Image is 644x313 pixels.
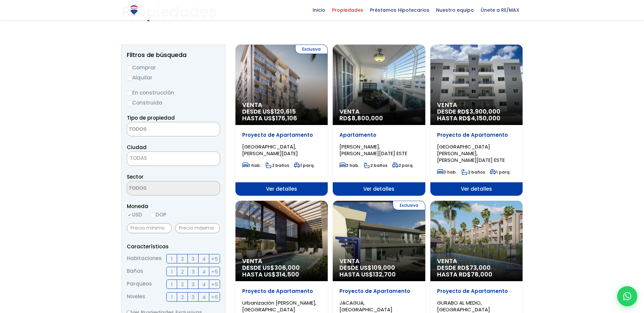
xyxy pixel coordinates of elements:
span: 3 hab. [437,169,457,175]
span: Ciudad [127,144,147,151]
span: 3 [192,280,195,289]
span: HASTA RD$ [437,271,516,278]
input: Precio mínimo [127,223,172,233]
a: Exclusiva Venta DESDE US$120,615 HASTA US$176,106 Proyecto de Apartamento [GEOGRAPHIC_DATA], [PER... [235,45,328,196]
span: 132,700 [373,270,396,278]
input: Comprar [127,65,132,71]
img: Logo de REMAX [128,4,140,16]
span: Venta [437,102,516,108]
span: Sector [127,173,144,180]
p: Características [127,242,220,251]
span: 176,106 [276,114,297,122]
span: 4 [202,267,206,276]
span: GURABO AL MEDIO, [GEOGRAPHIC_DATA] [437,299,490,313]
span: [PERSON_NAME], [PERSON_NAME][DATE] ESTE [339,143,407,157]
span: 78,000 [471,270,492,278]
span: Ver detalles [430,182,523,196]
h2: Filtros de búsqueda [127,52,220,58]
span: 1 parq. [294,163,315,168]
span: DESDE US$ [242,108,321,122]
span: 306,000 [274,263,300,272]
span: 4 [202,280,206,289]
input: Construida [127,101,132,106]
span: +5 [211,280,218,289]
span: Moneda [127,202,220,210]
span: Ver detalles [333,182,425,196]
label: DOP [150,210,166,219]
input: USD [127,212,132,218]
span: TODAS [130,154,147,162]
span: 3 [192,267,195,276]
span: 1 [171,255,173,263]
p: Proyecto de Apartamento [437,132,516,138]
span: [GEOGRAPHIC_DATA][PERSON_NAME], [PERSON_NAME][DATE] ESTE [437,143,505,164]
span: 1 [171,267,173,276]
label: En construcción [127,88,220,97]
span: 2 baños [266,163,289,168]
span: Parqueos [127,279,152,289]
span: 8,800,000 [352,114,383,122]
span: Venta [242,102,321,108]
span: +5 [211,293,218,301]
span: Venta [339,108,418,115]
p: Proyecto de Apartamento [242,132,321,138]
span: Inicio [309,5,329,15]
span: +5 [211,255,218,263]
span: Tipo de propiedad [127,114,175,121]
span: [GEOGRAPHIC_DATA], [PERSON_NAME][DATE] [242,143,298,157]
span: 3 hab. [339,163,359,168]
span: Urbanización [PERSON_NAME], [GEOGRAPHIC_DATA] [242,299,316,313]
span: 2 [181,267,184,276]
span: Nuestro equipo [433,5,477,15]
span: JACAGUA, [GEOGRAPHIC_DATA] [339,299,392,313]
span: 109,000 [372,263,395,272]
span: Baños [127,267,143,276]
span: Propiedades [329,5,367,15]
span: Niveles [127,292,145,302]
span: RD$ [339,114,383,122]
span: Habitaciones [127,254,162,263]
span: +5 [211,267,218,276]
span: DESDE RD$ [437,264,516,278]
span: DESDE RD$ [437,108,516,122]
span: 1 [171,280,173,289]
span: Venta [339,258,418,264]
span: 3,900,000 [470,107,500,116]
span: DESDE US$ [242,264,321,278]
span: HASTA US$ [339,271,418,278]
span: HASTA RD$ [437,115,516,122]
span: 4,150,000 [471,114,500,122]
span: Únete a RE/MAX [477,5,523,15]
span: 4 [202,255,206,263]
span: 2 parq. [392,163,414,168]
textarea: Search [127,181,192,196]
span: 3 [192,255,195,263]
label: Alquilar [127,73,220,82]
span: TODAS [127,153,220,163]
span: 120,615 [274,107,296,116]
span: 2 [181,255,184,263]
a: Venta DESDE RD$3,900,000 HASTA RD$4,150,000 Proyecto de Apartamento [GEOGRAPHIC_DATA][PERSON_NAME... [430,45,523,196]
span: 73,000 [470,263,491,272]
span: Venta [437,258,516,264]
textarea: Search [127,122,192,137]
span: 2 [181,293,184,301]
span: 2 [181,280,184,289]
span: 4 [202,293,206,301]
input: Alquilar [127,75,132,81]
span: Venta [242,258,321,264]
span: Exclusiva [295,45,328,54]
input: Precio máximo [175,223,220,233]
p: Proyecto de Apartamento [339,288,418,295]
p: Apartamento [339,132,418,138]
span: Préstamos Hipotecarios [367,5,433,15]
span: Exclusiva [393,201,425,210]
span: 2 baños [364,163,387,168]
span: 3 [192,293,195,301]
input: En construcción [127,90,132,96]
span: TODAS [127,151,220,166]
label: Construida [127,99,220,107]
span: HASTA US$ [242,115,321,122]
span: 1 parq. [490,169,511,175]
span: Ver detalles [235,182,328,196]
